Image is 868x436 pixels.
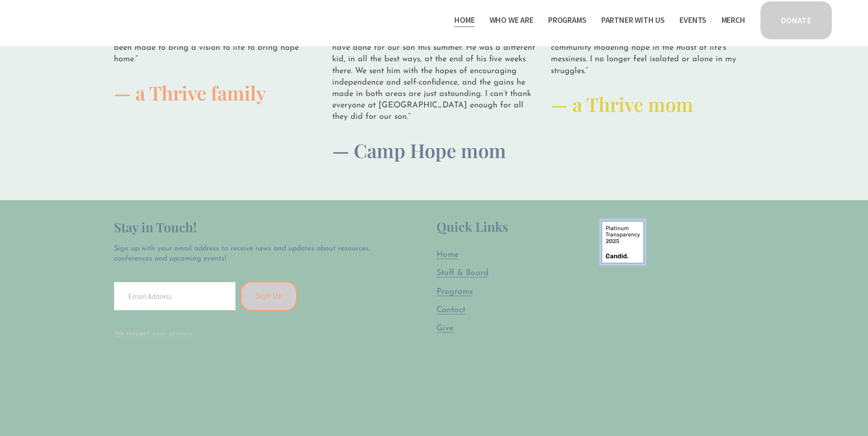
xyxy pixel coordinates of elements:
[114,282,236,310] input: Email Address
[551,91,693,117] span: — a Thrive mom
[551,31,754,77] p: “Thrive opened a door for me into a warm, caring community modeling hope in the midst of life’s m...
[679,13,706,27] a: Events
[454,13,474,27] a: Home
[437,305,465,316] a: Contact
[437,306,465,314] span: Contact
[548,13,587,27] a: folder dropdown
[255,292,283,300] span: Sign Up
[437,251,458,259] span: Home
[437,324,453,333] span: Give
[598,218,647,267] img: 9878580
[601,14,665,27] span: Partner With Us
[437,269,489,277] span: Staff & Board
[437,287,473,298] a: Programs
[114,218,378,237] h2: Stay in Touch!
[548,14,587,27] span: Programs
[114,244,378,264] p: Sign up with your email address to receive news and updates about resources, conferences and upco...
[437,323,453,335] a: Give
[114,31,317,66] p: “Deep gratitude for RHI and the sacrifices that have been made to bring a vision to life to bring...
[240,281,298,311] button: Sign Up
[114,80,266,106] span: — a Thrive family
[437,288,473,296] span: Programs
[332,31,535,123] p: “Camp Hope was the absolute best thing we could have done for our son this summer. He was a diffe...
[601,13,665,27] a: folder dropdown
[437,268,489,279] a: Staff & Board
[490,14,534,27] span: Who We Are
[722,13,745,27] a: Merch
[437,250,458,261] a: Home
[114,330,194,337] a: We respect your privacy.
[490,13,534,27] a: folder dropdown
[437,218,508,235] span: Quick Links
[332,138,506,163] span: — Camp Hope mom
